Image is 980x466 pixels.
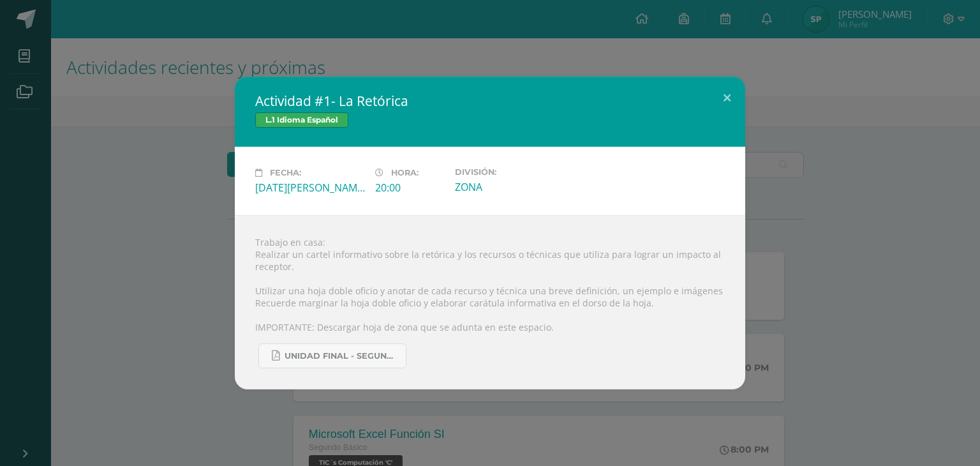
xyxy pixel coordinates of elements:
span: UNIDAD FINAL - SEGUNDO BASICO A-B-C -.pdf [285,351,399,361]
div: [DATE][PERSON_NAME] [255,181,365,195]
label: División: [455,167,565,177]
span: Fecha: [270,168,301,177]
div: ZONA [455,180,565,194]
div: Trabajo en casa: Realizar un cartel informativo sobre la retórica y los recursos o técnicas que u... [235,215,745,389]
a: UNIDAD FINAL - SEGUNDO BASICO A-B-C -.pdf [258,343,406,368]
div: 20:00 [375,181,445,195]
span: L.1 Idioma Español [255,112,348,128]
button: Close (Esc) [709,77,745,120]
h2: Actividad #1- La Retórica [255,92,725,110]
span: Hora: [391,168,419,177]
